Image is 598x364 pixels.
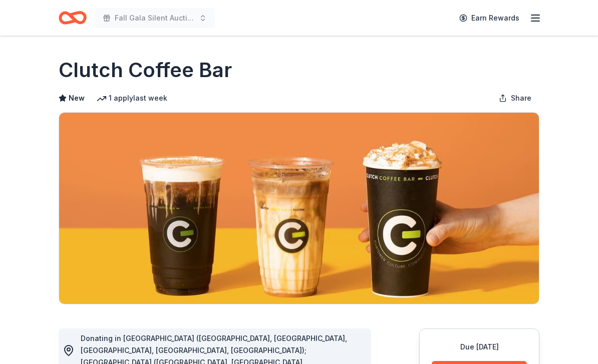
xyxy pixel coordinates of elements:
span: New [69,92,85,104]
span: Fall Gala Silent Auction [115,12,195,24]
div: Due [DATE] [432,341,527,353]
a: Home [59,6,87,30]
button: Fall Gala Silent Auction [95,8,215,28]
h1: Clutch Coffee Bar [59,56,232,84]
a: Earn Rewards [453,9,525,27]
button: Share [491,88,539,108]
span: Share [511,92,531,104]
img: Image for Clutch Coffee Bar [59,113,539,304]
div: 1 apply last week [97,92,167,104]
